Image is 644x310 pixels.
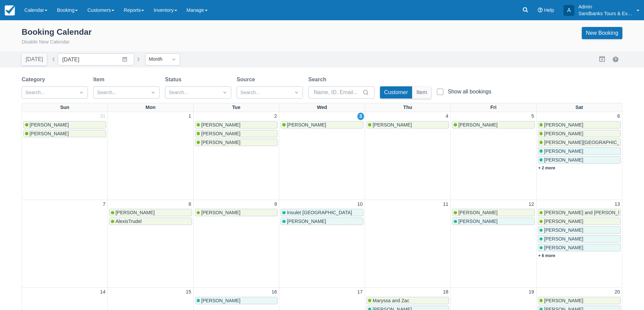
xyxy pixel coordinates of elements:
[201,210,240,215] span: [PERSON_NAME]
[170,56,177,63] span: Dropdown icon
[144,103,157,112] a: Mon
[270,288,278,296] a: 16
[444,113,450,120] a: 4
[30,131,69,136] span: [PERSON_NAME]
[458,122,498,128] span: [PERSON_NAME]
[530,113,535,120] a: 5
[538,244,621,251] a: [PERSON_NAME]
[538,297,621,304] a: [PERSON_NAME]
[187,113,193,120] a: 1
[201,131,240,136] span: [PERSON_NAME]
[30,122,69,128] span: [PERSON_NAME]
[538,218,621,225] a: [PERSON_NAME]
[564,5,574,16] div: A
[195,121,278,129] a: [PERSON_NAME]
[578,3,633,10] p: Admin
[78,89,85,96] span: Dropdown icon
[544,122,583,128] span: [PERSON_NAME]
[150,89,157,96] span: Dropdown icon
[544,140,633,145] span: [PERSON_NAME][GEOGRAPHIC_DATA]
[412,86,431,98] button: Item
[442,201,450,208] a: 11
[452,209,535,216] a: [PERSON_NAME]
[578,10,633,17] p: Sandbanks Tours & Experiences
[195,209,278,216] a: [PERSON_NAME]
[538,8,543,12] i: Help
[22,27,92,37] div: Booking Calendar
[538,209,621,216] a: [PERSON_NAME] and [PERSON_NAME]
[544,131,583,136] span: [PERSON_NAME]
[538,147,621,155] a: [PERSON_NAME]
[165,76,184,84] label: Status
[538,226,621,234] a: [PERSON_NAME]
[452,121,535,129] a: [PERSON_NAME]
[149,56,164,63] div: Month
[201,140,240,145] span: [PERSON_NAME]
[538,121,621,129] a: [PERSON_NAME]
[356,201,364,208] a: 10
[538,166,555,170] a: + 2 more
[442,288,450,296] a: 18
[93,76,107,84] label: Item
[616,113,621,120] a: 6
[99,288,107,296] a: 14
[273,113,278,120] a: 2
[613,288,621,296] a: 20
[538,253,555,258] a: + 6 more
[221,89,228,96] span: Dropdown icon
[23,121,106,129] a: [PERSON_NAME]
[22,53,47,65] button: [DATE]
[201,122,240,128] span: [PERSON_NAME]
[544,219,583,224] span: [PERSON_NAME]
[201,298,240,303] span: [PERSON_NAME]
[287,122,326,128] span: [PERSON_NAME]
[544,157,583,163] span: [PERSON_NAME]
[373,298,409,303] span: Maryssa and Zac
[544,227,583,233] span: [PERSON_NAME]
[452,218,535,225] a: [PERSON_NAME]
[448,88,491,95] div: Show all bookings
[402,103,413,112] a: Thu
[195,297,278,304] a: [PERSON_NAME]
[538,235,621,243] a: [PERSON_NAME]
[281,218,363,225] a: [PERSON_NAME]
[357,113,364,120] a: 3
[582,27,622,39] a: New Booking
[116,210,155,215] span: [PERSON_NAME]
[613,201,621,208] a: 13
[187,201,193,208] a: 8
[231,103,242,112] a: Tue
[544,148,583,154] span: [PERSON_NAME]
[538,139,621,146] a: [PERSON_NAME][GEOGRAPHIC_DATA]
[58,53,134,65] input: Date
[22,76,48,84] label: Category
[273,201,278,208] a: 9
[458,219,498,224] span: [PERSON_NAME]
[373,122,412,128] span: [PERSON_NAME]
[281,209,363,216] a: Insulet [GEOGRAPHIC_DATA]
[489,103,498,112] a: Fri
[116,219,142,224] span: AlexisTrudel
[101,201,107,208] a: 7
[458,210,498,215] span: [PERSON_NAME]
[544,245,583,250] span: [PERSON_NAME]
[544,236,583,242] span: [PERSON_NAME]
[109,209,192,216] a: [PERSON_NAME]
[99,113,107,120] a: 31
[538,156,621,164] a: [PERSON_NAME]
[293,89,300,96] span: Dropdown icon
[195,130,278,137] a: [PERSON_NAME]
[23,130,106,137] a: [PERSON_NAME]
[366,121,449,129] a: [PERSON_NAME]
[22,38,70,46] button: Disable New Calendar
[281,121,363,129] a: [PERSON_NAME]
[366,297,449,304] a: Maryssa and Zac
[287,219,326,224] span: [PERSON_NAME]
[5,5,15,16] img: checkfront-main-nav-mini-logo.png
[314,86,361,98] input: Name, ID, Email...
[287,210,352,215] span: Insulet [GEOGRAPHIC_DATA]
[527,201,535,208] a: 12
[574,103,584,112] a: Sat
[538,130,621,137] a: [PERSON_NAME]
[59,103,71,112] a: Sun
